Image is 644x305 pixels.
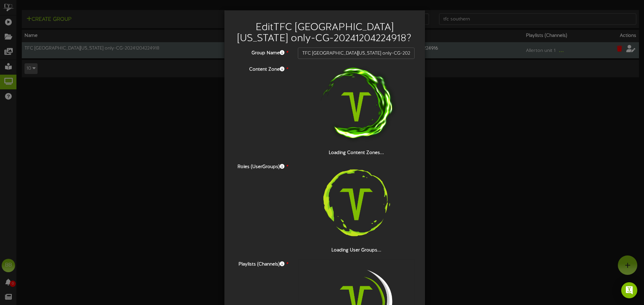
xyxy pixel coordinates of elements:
[313,64,399,150] img: loading-spinner-1.png
[229,259,293,268] label: Playlists (Channels)
[229,161,293,170] label: Roles (UserGroups)
[229,64,293,73] label: Content Zone
[298,48,415,59] input: Channel Group Name
[621,282,637,298] div: Open Intercom Messenger
[234,22,415,44] h2: Edit TFC [GEOGRAPHIC_DATA][US_STATE] only-CG-20241204224918 ?
[229,48,293,57] label: Group Name
[329,150,384,155] strong: Loading Content Zones...
[331,248,381,253] strong: Loading User Groups...
[313,161,399,247] img: loading-spinner-3.png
